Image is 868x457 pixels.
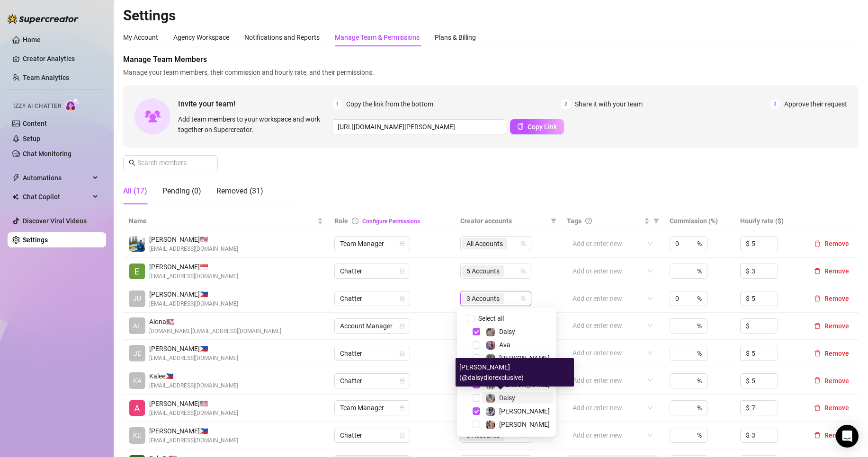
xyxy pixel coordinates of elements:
span: Share it with your team [575,99,643,109]
span: lock [399,405,405,411]
span: filter [549,214,558,228]
div: Agency Workspace [173,32,229,43]
button: Remove [810,430,853,441]
img: Sadie [486,407,495,416]
span: Select tree node [473,354,480,362]
span: delete [814,404,821,411]
div: Manage Team & Permissions [335,32,420,43]
a: Discover Viral Videos [23,217,87,225]
span: Manage Team Members [123,54,859,65]
span: delete [814,240,821,247]
span: lock [399,432,405,438]
input: Search members [137,158,205,168]
span: search [129,159,135,166]
span: [EMAIL_ADDRESS][DOMAIN_NAME] [149,245,238,254]
img: Daisy [486,328,495,336]
span: Invite your team! [178,98,332,110]
span: JE [134,348,141,359]
img: Eduardo Leon Jr [129,264,145,279]
span: All Accounts [462,238,507,249]
span: Select tree node [473,328,480,335]
span: Select all [474,313,508,324]
span: lock [399,378,405,384]
span: Select tree node [473,394,480,402]
div: [PERSON_NAME] (@daisydiorexclusive) [456,358,574,387]
button: Remove [810,293,853,304]
span: Select tree node [473,341,480,349]
a: Chat Monitoring [23,150,72,158]
div: Notifications and Reports [244,32,320,43]
a: Setup [23,135,40,142]
span: Chatter [340,374,404,388]
span: All Accounts [466,238,503,249]
div: All (17) [123,185,147,197]
span: [PERSON_NAME] [499,407,550,415]
span: Team Manager [340,237,404,251]
th: Commission (%) [664,212,734,230]
span: Select tree node [473,421,480,428]
span: lock [399,323,405,329]
span: Ava [499,341,510,349]
span: copy [517,123,524,130]
a: Creator Analytics [23,51,98,66]
span: [EMAIL_ADDRESS][DOMAIN_NAME] [149,436,238,445]
span: [PERSON_NAME] 🇺🇸 [149,234,238,245]
span: 2 [561,99,571,109]
span: Chatter [340,291,404,306]
span: thunderbolt [12,174,20,182]
span: 3 Accounts [462,293,504,304]
a: Team Analytics [23,74,69,81]
span: Copy Link [528,123,557,131]
span: 3 [770,99,780,109]
span: 5 Accounts [466,266,500,276]
span: Team Manager [340,401,404,415]
span: Role [334,217,348,225]
span: Izzy AI Chatter [13,102,61,111]
th: Hourly rate ($) [734,212,805,230]
span: delete [814,432,821,439]
span: Select tree node [473,407,480,415]
span: lock [399,351,405,356]
img: Emad Ataei [129,236,145,252]
span: delete [814,268,821,274]
span: delete [814,350,821,357]
div: Plans & Billing [435,32,476,43]
span: team [520,268,526,274]
span: [PERSON_NAME] 🇵🇭 [149,289,238,299]
span: Remove [824,350,849,357]
span: Daisy [499,328,515,335]
span: [PERSON_NAME] 🇸🇬 [149,262,238,272]
img: Ava [486,341,495,350]
span: Remove [824,240,849,247]
span: Chat Copilot [23,189,90,204]
span: [EMAIL_ADDRESS][DOMAIN_NAME] [149,354,238,363]
span: Remove [824,404,849,412]
img: logo-BBDzfeDw.svg [8,14,79,24]
span: Chatter [340,264,404,278]
span: [EMAIL_ADDRESS][DOMAIN_NAME] [149,299,238,308]
a: Configure Permissions [362,218,420,225]
span: AL [133,321,141,331]
span: Add team members to your workspace and work together on Supercreator. [178,114,328,135]
span: Remove [824,431,849,439]
span: [EMAIL_ADDRESS][DOMAIN_NAME] [149,381,238,390]
span: Name [129,216,315,226]
span: Remove [824,295,849,302]
div: Pending (0) [162,185,201,197]
span: [PERSON_NAME] 🇵🇭 [149,426,238,436]
span: [PERSON_NAME] 🇵🇭 [149,343,238,354]
span: Manage your team members, their commission and hourly rate, and their permissions. [123,67,859,78]
button: Remove [810,238,853,249]
span: filter [551,218,556,224]
span: info-circle [352,218,358,224]
div: Removed (31) [216,185,263,197]
span: filter [653,218,659,224]
span: team [520,296,526,301]
span: Remove [824,322,849,330]
span: [EMAIL_ADDRESS][DOMAIN_NAME] [149,409,238,418]
span: Account Manager [340,319,404,333]
span: [PERSON_NAME] [499,421,550,428]
button: Remove [810,348,853,359]
span: 1 [332,99,342,109]
span: [EMAIL_ADDRESS][DOMAIN_NAME] [149,272,238,281]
